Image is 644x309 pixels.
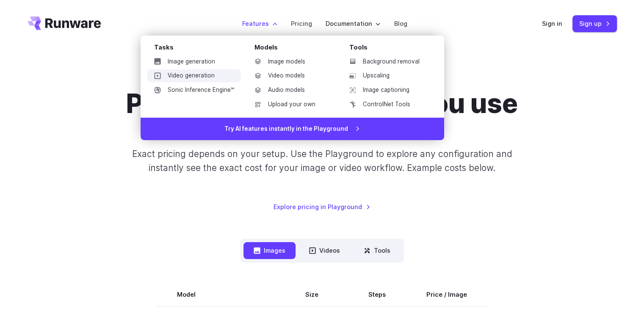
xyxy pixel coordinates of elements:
th: Steps [348,283,406,306]
a: Audio models [248,84,336,97]
a: Image captioning [343,84,431,97]
a: Pricing [291,19,312,28]
a: Blog [394,19,407,28]
a: ControlNet Tools [343,98,431,111]
a: Sonic Inference Engine™ [147,84,241,97]
a: Try AI features instantly in the Playground [141,118,444,141]
a: Image models [248,55,336,68]
p: Exact pricing depends on your setup. Use the Playground to explore any configuration and instantl... [116,147,528,175]
th: Size [276,283,348,306]
a: Image generation [147,55,241,68]
a: Background removal [343,55,431,68]
a: Upscaling [343,69,431,82]
button: Videos [299,242,350,259]
div: Models [254,42,336,55]
th: Price / Image [406,283,487,306]
div: Tools [349,42,431,55]
h1: Pricing based on what you use [126,88,518,120]
button: Images [243,242,296,259]
button: Tools [354,242,401,259]
th: Model [157,283,276,306]
label: Documentation [326,19,381,28]
a: Video generation [147,69,241,82]
a: Video models [248,69,336,82]
a: Sign in [542,19,562,28]
a: Sign up [572,15,617,32]
a: Explore pricing in Playground [274,202,370,212]
label: Features [242,19,277,28]
div: Tasks [154,42,241,55]
a: Upload your own [248,98,336,111]
a: Go to / [28,17,101,30]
